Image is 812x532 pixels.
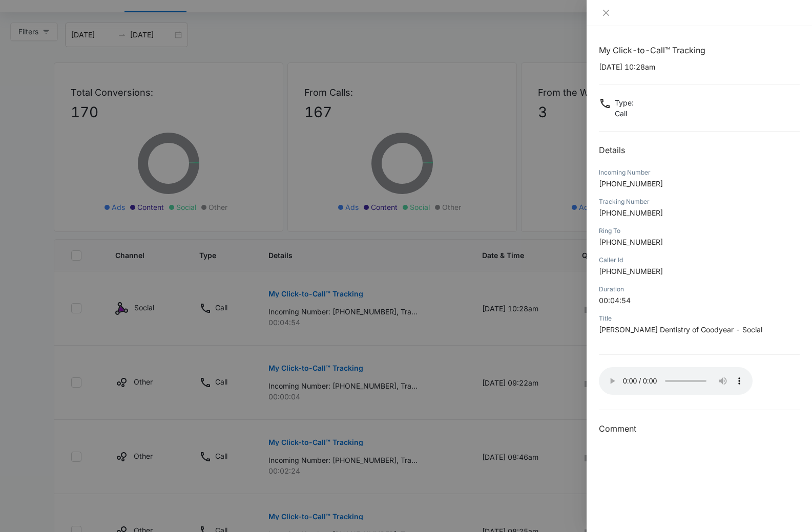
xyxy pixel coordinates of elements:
[599,208,663,217] span: [PHONE_NUMBER]
[599,285,800,294] div: Duration
[599,168,800,177] div: Incoming Number
[599,197,800,206] div: Tracking Number
[615,97,634,108] p: Type :
[599,144,800,156] h2: Details
[615,108,634,119] p: Call
[599,44,800,56] h1: My Click-to-Call™ Tracking
[599,325,762,334] span: [PERSON_NAME] Dentistry of Goodyear - Social
[599,314,800,323] div: Title
[599,226,800,236] div: Ring To
[599,238,663,246] span: [PHONE_NUMBER]
[599,179,663,188] span: [PHONE_NUMBER]
[599,422,800,435] h3: Comment
[599,61,800,72] p: [DATE] 10:28am
[599,8,613,17] button: Close
[599,367,753,395] audio: Your browser does not support the audio tag.
[599,267,663,275] span: [PHONE_NUMBER]
[602,9,610,17] span: close
[599,296,631,305] span: 00:04:54
[599,256,800,265] div: Caller Id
